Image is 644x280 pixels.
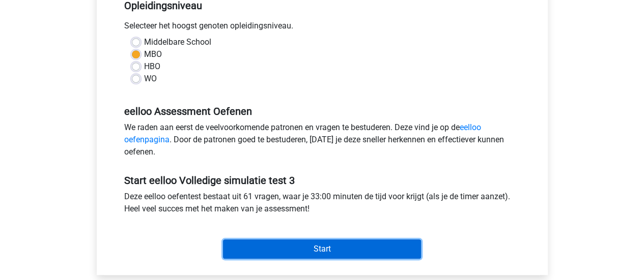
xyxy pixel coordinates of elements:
[117,20,528,36] div: Selecteer het hoogst genoten opleidingsniveau.
[144,48,162,60] label: MBO
[144,36,211,48] label: Middelbare School
[144,60,160,73] label: HBO
[117,191,528,219] div: Deze eelloo oefentest bestaat uit 61 vragen, waar je 33:00 minuten de tijd voor krijgt (als je de...
[144,73,157,85] label: WO
[117,121,528,162] div: We raden aan eerst de veelvoorkomende patronen en vragen te bestuderen. Deze vind je op de . Door...
[223,239,421,259] input: Start
[124,105,520,117] h5: eelloo Assessment Oefenen
[124,174,520,186] h5: Start eelloo Volledige simulatie test 3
